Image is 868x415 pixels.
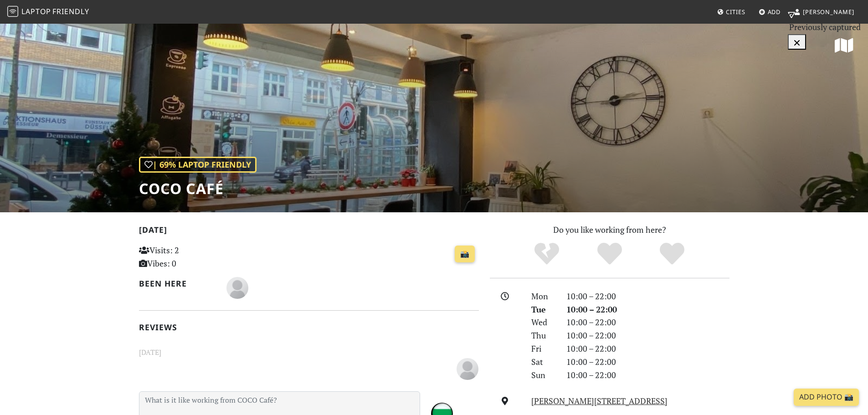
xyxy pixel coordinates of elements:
[561,355,735,369] div: 10:00 – 22:00
[526,303,560,316] div: Tue
[7,6,18,17] img: LaptopFriendly
[139,244,245,270] p: Visits: 2 Vibes: 0
[457,362,478,373] span: Anonymous
[526,342,560,355] div: Fri
[490,223,729,236] p: Do you like working from here?
[139,157,257,173] div: | 69% Laptop Friendly
[561,316,735,329] div: 10:00 – 22:00
[755,4,785,20] a: Add
[226,282,248,292] span: Niklas
[139,323,479,332] h2: Reviews
[790,4,858,20] a: [PERSON_NAME]
[21,6,51,16] span: Laptop
[526,329,560,342] div: Thu
[139,180,257,197] h1: COCO Café
[714,4,749,20] a: Cities
[139,279,216,288] h2: Been here
[578,241,641,266] div: Yes
[526,369,560,382] div: Sun
[561,369,735,382] div: 10:00 – 22:00
[134,347,484,358] small: [DATE]
[561,329,735,342] div: 10:00 – 22:00
[794,389,859,406] a: Add Photo 📸
[526,290,560,303] div: Mon
[561,290,735,303] div: 10:00 – 22:00
[52,6,89,16] span: Friendly
[526,355,560,369] div: Sat
[457,358,478,380] img: blank-535327c66bd565773addf3077783bbfce4b00ec00e9fd257753287c682c7fa38.png
[768,8,781,16] span: Add
[455,246,475,263] a: 📸
[561,342,735,355] div: 10:00 – 22:00
[7,4,89,20] a: LaptopFriendly LaptopFriendly
[803,8,854,16] span: [PERSON_NAME]
[726,8,745,16] span: Cities
[226,277,248,299] img: blank-535327c66bd565773addf3077783bbfce4b00ec00e9fd257753287c682c7fa38.png
[526,316,560,329] div: Wed
[531,395,668,406] a: [PERSON_NAME][STREET_ADDRESS]
[641,241,704,266] div: Definitely!
[561,303,735,316] div: 10:00 – 22:00
[515,241,578,266] div: No
[139,225,479,238] h2: [DATE]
